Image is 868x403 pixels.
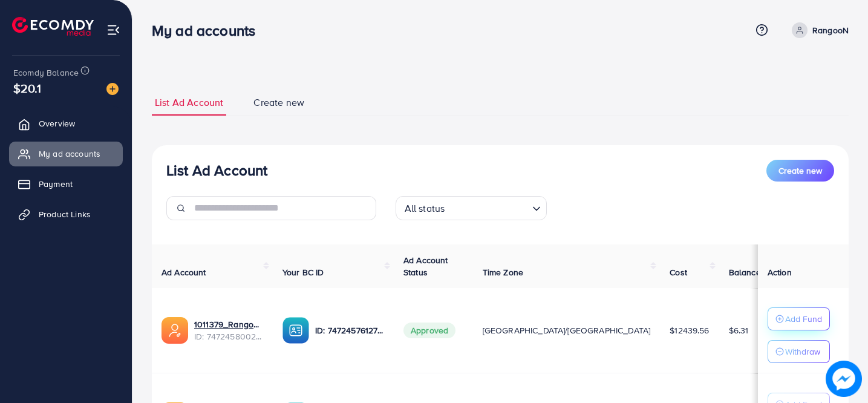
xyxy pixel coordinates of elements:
span: [GEOGRAPHIC_DATA]/[GEOGRAPHIC_DATA] [483,324,651,336]
img: menu [106,23,120,37]
span: $20.1 [13,79,41,97]
span: Time Zone [483,266,523,278]
div: Search for option [396,196,547,220]
a: My ad accounts [9,142,123,166]
span: List Ad Account [155,96,223,110]
button: Add Fund [768,307,830,330]
p: RangooN [812,23,849,38]
span: All status [402,200,448,217]
input: Search for option [448,197,527,217]
div: <span class='underline'>1011379_Rangoonnew_1739817211605</span></br>7472458002487050241 [194,318,263,343]
span: Ad Account [162,266,206,278]
span: ID: 7472458002487050241 [194,330,263,342]
img: image [826,361,862,397]
span: Payment [39,178,73,190]
span: $6.31 [729,324,749,336]
h3: List Ad Account [166,162,267,179]
span: Ecomdy Balance [13,67,79,79]
span: Create new [253,96,304,110]
button: Create new [766,160,834,182]
button: Withdraw [768,340,830,363]
span: Approved [403,323,455,338]
p: Withdraw [785,344,820,359]
span: Action [768,266,792,278]
h3: My ad accounts [152,22,265,39]
img: logo [12,17,94,36]
span: Create new [778,165,822,177]
img: image [106,83,119,95]
span: Your BC ID [282,266,324,278]
p: ID: 7472457612764692497 [315,323,384,338]
span: $12439.56 [670,324,709,336]
span: Balance [729,266,761,278]
a: RangooN [787,22,849,38]
img: ic-ads-acc.e4c84228.svg [162,317,188,344]
span: My ad accounts [39,148,100,160]
a: Overview [9,111,123,136]
a: Payment [9,172,123,196]
span: Cost [670,266,687,278]
img: ic-ba-acc.ded83a64.svg [282,317,309,344]
a: Product Links [9,202,123,226]
p: Add Fund [785,312,822,326]
span: Ad Account Status [403,254,448,278]
span: Overview [39,117,75,129]
a: 1011379_Rangoonnew_1739817211605 [194,318,263,330]
span: Product Links [39,208,91,220]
